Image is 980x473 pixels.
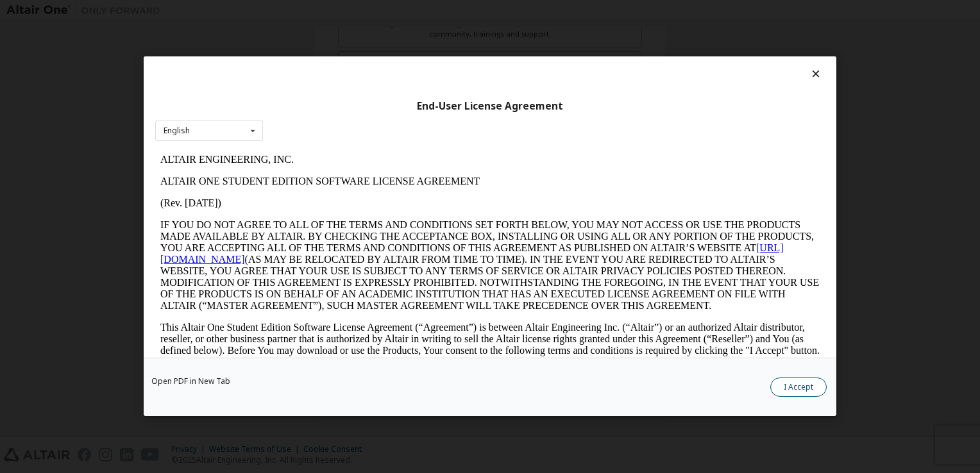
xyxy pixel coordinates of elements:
[151,378,230,386] a: Open PDF in New Tab
[5,49,664,60] p: (Rev. [DATE])
[770,378,827,397] button: I Accept
[155,100,825,113] div: End-User License Agreement
[5,27,664,38] p: ALTAIR ONE STUDENT EDITION SOFTWARE LICENSE AGREEMENT
[164,127,190,135] div: English
[5,71,664,163] p: IF YOU DO NOT AGREE TO ALL OF THE TERMS AND CONDITIONS SET FORTH BELOW, YOU MAY NOT ACCESS OR USE...
[5,173,664,219] p: This Altair One Student Edition Software License Agreement (“Agreement”) is between Altair Engine...
[5,5,664,17] p: ALTAIR ENGINEERING, INC.
[5,94,629,116] a: [URL][DOMAIN_NAME]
